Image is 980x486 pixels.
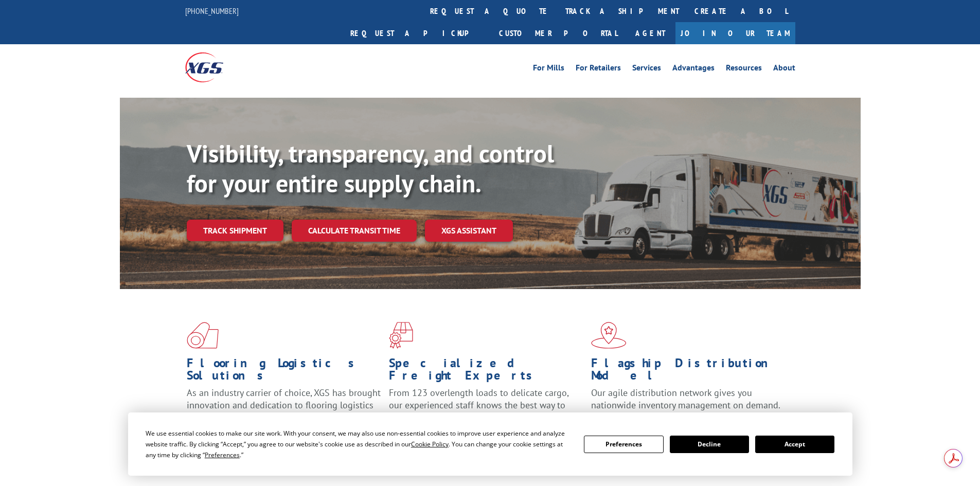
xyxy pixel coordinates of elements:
a: Join Our Team [675,22,795,44]
img: xgs-icon-flagship-distribution-model-red [591,322,627,349]
span: Our agile distribution network gives you nationwide inventory management on demand. [591,387,780,411]
h1: Specialized Freight Experts [389,357,583,387]
img: xgs-icon-total-supply-chain-intelligence-red [187,322,219,349]
a: Resources [726,64,762,75]
a: Track shipment [187,220,283,241]
div: Cookie Consent Prompt [128,412,852,476]
a: Calculate transit time [292,220,417,242]
h1: Flagship Distribution Model [591,357,786,387]
img: xgs-icon-focused-on-flooring-red [389,322,413,349]
b: Visibility, transparency, and control for your entire supply chain. [187,137,554,199]
a: [PHONE_NUMBER] [185,6,239,16]
a: Agent [625,22,675,44]
a: Customer Portal [491,22,625,44]
a: Request a pickup [343,22,491,44]
button: Decline [670,436,749,453]
button: Preferences [584,436,663,453]
a: For Mills [533,64,564,75]
a: XGS ASSISTANT [425,220,513,242]
div: We use essential cookies to make our site work. With your consent, we may also use non-essential ... [146,428,572,460]
span: Preferences [205,451,240,459]
a: About [773,64,795,75]
a: Services [632,64,661,75]
span: Cookie Policy [411,440,449,448]
a: Advantages [672,64,715,75]
button: Accept [755,436,834,453]
a: For Retailers [576,64,621,75]
p: From 123 overlength loads to delicate cargo, our experienced staff knows the best way to move you... [389,387,583,433]
h1: Flooring Logistics Solutions [187,357,381,387]
span: As an industry carrier of choice, XGS has brought innovation and dedication to flooring logistics... [187,387,381,423]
